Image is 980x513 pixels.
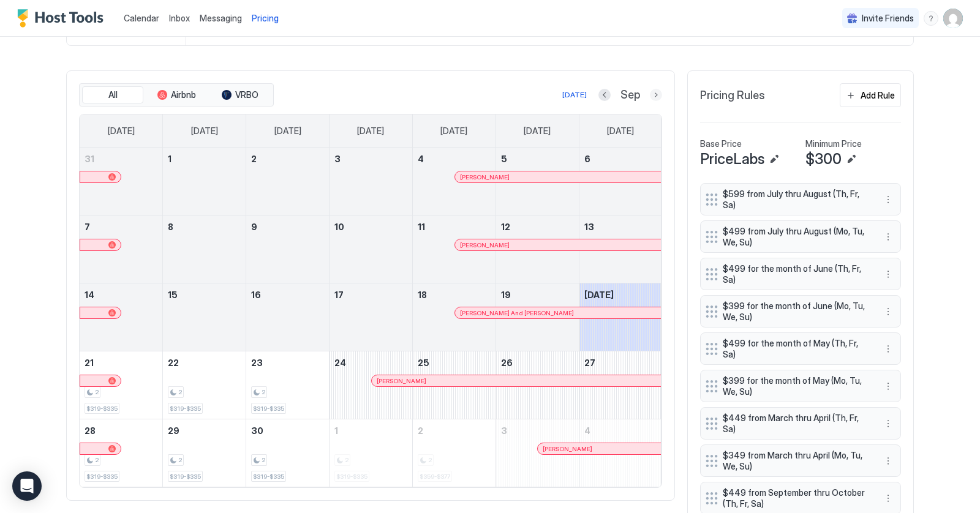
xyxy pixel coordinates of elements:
[171,89,196,100] span: Airbnb
[412,351,496,419] td: September 25, 2025
[496,215,579,283] td: September 12, 2025
[252,13,279,24] span: Pricing
[924,11,938,26] div: menu
[418,154,424,164] span: 4
[246,351,330,419] td: September 23, 2025
[251,222,257,232] span: 9
[170,473,201,481] span: $319-$335
[524,125,551,137] span: [DATE]
[881,454,895,468] button: More options
[80,351,162,374] a: September 21, 2025
[163,351,246,374] a: September 22, 2025
[330,283,413,351] td: September 17, 2025
[12,471,42,501] div: Open Intercom Messenger
[85,358,94,368] span: 21
[584,154,590,164] span: 6
[80,148,162,170] a: August 31, 2025
[723,375,869,397] span: $399 for the month of May (Mo, Tu, We, Su)
[723,487,869,509] span: $449 from September thru October (Th, Fr, Sa)
[881,416,895,431] button: More options
[413,215,496,238] a: September 11, 2025
[246,215,330,283] td: September 9, 2025
[251,154,257,164] span: 2
[330,419,413,487] td: October 1, 2025
[377,377,657,385] div: [PERSON_NAME]
[562,89,587,100] div: [DATE]
[169,12,190,24] a: Inbox
[881,230,895,244] button: More options
[598,89,611,101] button: Previous month
[943,9,963,28] div: User profile
[496,419,579,487] td: October 3, 2025
[334,425,338,436] span: 1
[584,358,595,368] span: 27
[501,425,507,436] span: 3
[620,88,640,102] span: Sep
[501,290,511,300] span: 19
[330,215,413,283] td: September 10, 2025
[108,89,118,100] span: All
[179,114,230,148] a: Monday
[861,89,895,102] div: Add Rule
[85,290,94,300] span: 14
[413,148,496,170] a: September 4, 2025
[496,419,579,442] a: October 3, 2025
[80,283,162,306] a: September 14, 2025
[844,152,859,167] button: Edit
[579,283,662,306] a: September 20, 2025
[178,388,182,396] span: 2
[418,222,425,232] span: 11
[413,351,496,374] a: September 25, 2025
[200,13,242,23] span: Messaging
[330,351,412,374] a: September 24, 2025
[235,89,258,100] span: VRBO
[80,215,163,283] td: September 7, 2025
[412,148,496,215] td: September 4, 2025
[412,419,496,487] td: October 2, 2025
[168,222,173,232] span: 8
[496,351,579,374] a: September 26, 2025
[330,283,412,306] a: September 17, 2025
[246,148,330,215] td: September 2, 2025
[85,222,90,232] span: 7
[496,283,579,351] td: September 19, 2025
[246,215,329,238] a: September 9, 2025
[440,125,467,137] span: [DATE]
[584,290,614,300] span: [DATE]
[496,351,579,419] td: September 26, 2025
[584,425,590,436] span: 4
[723,189,869,210] span: $599 from July thru August (Th, Fr, Sa)
[543,445,656,453] div: [PERSON_NAME]
[881,230,895,244] div: menu
[460,309,657,317] div: [PERSON_NAME] And [PERSON_NAME]
[511,114,563,148] a: Friday
[723,450,869,471] span: $349 from March thru April (Mo, Tu, We, Su)
[200,12,242,24] a: Messaging
[246,419,329,442] a: September 30, 2025
[163,283,246,306] a: September 15, 2025
[881,304,895,319] div: menu
[124,12,159,24] a: Calendar
[579,419,662,487] td: October 4, 2025
[418,358,429,368] span: 25
[723,413,869,434] span: $449 from March thru April (Th, Fr, Sa)
[881,379,895,394] button: More options
[881,304,895,319] button: More options
[80,351,163,419] td: September 21, 2025
[330,351,413,419] td: September 24, 2025
[723,226,869,247] span: $499 from July thru August (Mo, Tu, We, Su)
[345,114,396,148] a: Wednesday
[418,425,423,436] span: 2
[881,342,895,356] div: menu
[178,456,182,464] span: 2
[840,83,901,107] button: Add Rule
[168,425,179,436] span: 29
[805,138,862,149] span: Minimum Price
[168,358,179,368] span: 22
[584,222,594,232] span: 13
[412,215,496,283] td: September 11, 2025
[251,425,263,436] span: 30
[496,215,579,238] a: September 12, 2025
[412,283,496,351] td: September 18, 2025
[85,425,96,436] span: 28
